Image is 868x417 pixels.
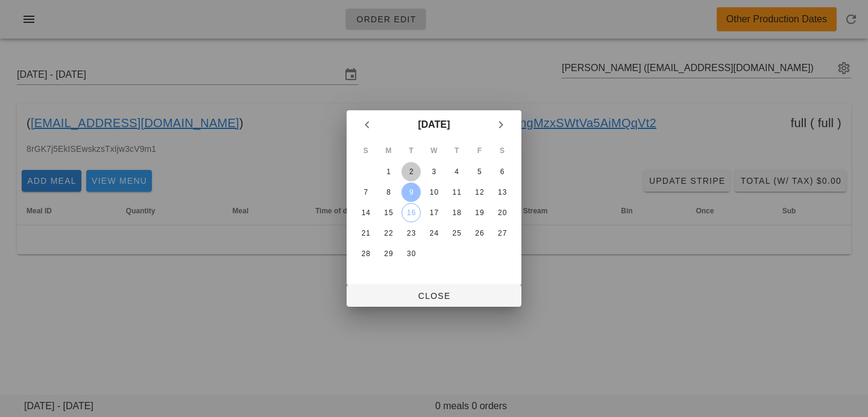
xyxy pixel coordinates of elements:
button: 7 [356,183,376,202]
button: 4 [447,162,467,181]
button: 1 [379,162,398,181]
div: 20 [492,208,512,217]
div: 22 [379,229,398,237]
button: 19 [470,203,489,222]
div: 4 [447,168,467,176]
th: S [491,140,513,161]
th: M [378,140,400,161]
button: 16 [401,203,421,222]
button: 14 [356,203,376,222]
button: 6 [492,162,512,181]
div: 11 [447,188,467,196]
button: 17 [424,203,444,222]
button: 28 [356,244,376,263]
button: 18 [447,203,467,222]
th: F [469,140,491,161]
div: 6 [492,168,512,176]
button: 25 [447,224,467,243]
div: 30 [401,249,421,258]
button: Close [347,285,521,307]
th: T [400,140,422,161]
div: 27 [492,229,512,237]
div: 16 [402,208,420,217]
button: 9 [401,183,421,202]
button: 10 [424,183,444,202]
div: 12 [470,188,489,196]
button: 3 [424,162,444,181]
div: 18 [447,208,467,217]
div: 1 [379,168,398,176]
th: S [355,140,377,161]
button: 8 [379,183,398,202]
button: 15 [379,203,398,222]
div: 15 [379,208,398,217]
div: 25 [447,229,467,237]
div: 3 [424,168,444,176]
div: 8 [379,188,398,196]
button: 26 [470,224,489,243]
button: 29 [379,244,398,263]
button: 30 [401,244,421,263]
div: 24 [424,229,444,237]
button: 13 [492,183,512,202]
button: 20 [492,203,512,222]
button: [DATE] [413,113,454,137]
th: W [423,140,445,161]
button: Next month [490,114,512,136]
div: 26 [470,229,489,237]
div: 7 [356,188,376,196]
span: Close [356,291,512,301]
div: 21 [356,229,376,237]
div: 28 [356,249,376,258]
button: 5 [470,162,489,181]
button: 27 [492,224,512,243]
button: 22 [379,224,398,243]
button: 12 [470,183,489,202]
button: 23 [401,224,421,243]
button: 21 [356,224,376,243]
div: 19 [470,208,489,217]
div: 9 [401,188,421,196]
button: Previous month [356,114,378,136]
div: 23 [401,229,421,237]
button: 11 [447,183,467,202]
button: 24 [424,224,444,243]
div: 29 [379,249,398,258]
button: 2 [401,162,421,181]
div: 14 [356,208,376,217]
div: 2 [401,168,421,176]
th: T [446,140,468,161]
div: 5 [470,168,489,176]
div: 13 [492,188,512,196]
div: 10 [424,188,444,196]
div: 17 [424,208,444,217]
